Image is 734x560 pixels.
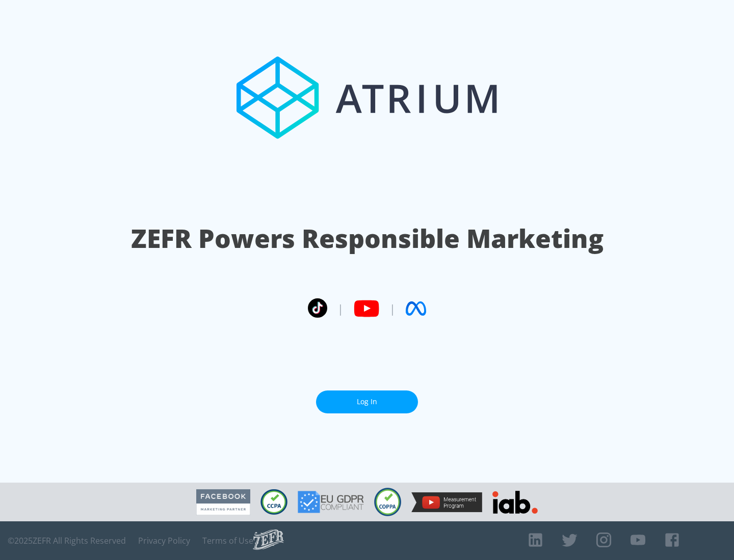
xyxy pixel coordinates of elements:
span: | [337,301,344,316]
img: COPPA Compliant [374,488,401,516]
img: YouTube Measurement Program [411,492,482,512]
a: Privacy Policy [138,536,190,546]
a: Log In [316,390,418,413]
img: GDPR Compliant [298,491,364,513]
a: Terms of Use [202,536,253,546]
span: | [389,301,396,316]
img: Facebook Marketing Partner [196,489,250,515]
h1: ZEFR Powers Responsible Marketing [131,221,604,256]
span: © 2025 ZEFR All Rights Reserved [8,536,126,546]
img: IAB [492,491,538,514]
img: CCPA Compliant [260,489,287,515]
